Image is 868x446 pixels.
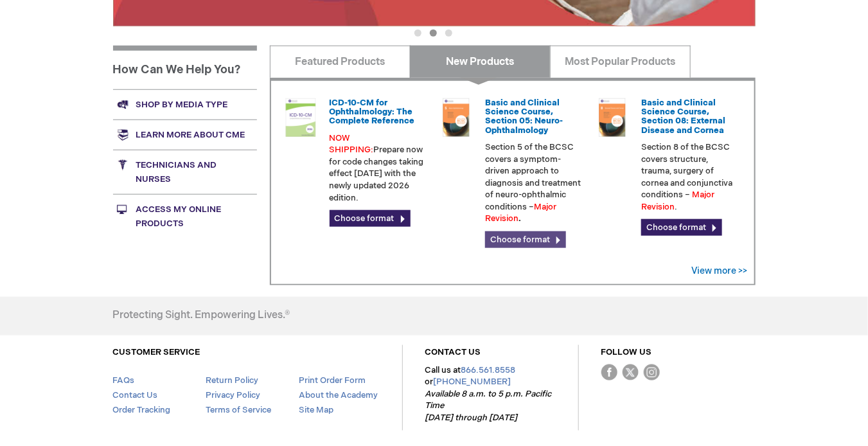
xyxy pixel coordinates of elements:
p: Call us at or [425,364,556,424]
a: Shop by media type [113,89,257,120]
a: ICD-10-CM for Ophthalmology: The Complete Reference [330,98,415,127]
a: FAQs [113,375,135,386]
a: Choose format [485,231,566,248]
a: CONTACT US [425,347,481,357]
a: Basic and Clinical Science Course, Section 05: Neuro-Ophthalmology [485,98,563,136]
strong: . [518,213,521,224]
a: Access My Online Products [113,194,257,238]
button: 2 of 3 [430,30,437,37]
a: Choose format [330,210,411,227]
em: Available 8 a.m. to 5 p.m. Pacific Time [DATE] through [DATE] [425,389,552,423]
a: Choose format [641,219,722,236]
font: NOW SHIPPING: [330,133,374,156]
a: Return Policy [206,375,258,386]
p: Section 8 of the BCSC covers structure, trauma, surgery of cornea and conjunctiva conditions – . [641,141,739,213]
font: Major Revision [485,202,556,224]
a: [PHONE_NUMBER] [434,377,511,387]
a: Basic and Clinical Science Course, Section 08: External Disease and Cornea [641,98,725,136]
a: About the Academy [299,390,378,400]
font: Major Revision [641,190,714,212]
p: Prepare now for code changes taking effect [DATE] with the newly updated 2026 edition. [330,132,427,204]
a: Most Popular Products [550,46,691,78]
img: 0120008u_42.png [281,98,320,137]
button: 1 of 3 [414,30,421,37]
a: Privacy Policy [206,390,260,400]
h4: Protecting Sight. Empowering Lives.® [113,310,290,321]
img: Facebook [601,364,617,380]
img: Twitter [623,364,639,380]
a: FOLLOW US [601,347,652,357]
a: View more >> [692,265,748,276]
a: Order Tracking [113,405,171,415]
img: 02850053u_45.png [437,98,475,137]
img: instagram [644,364,660,380]
a: Print Order Form [299,375,366,386]
a: 866.561.8558 [461,365,516,375]
img: 02850083u_45.png [593,98,632,137]
a: Featured Products [270,46,411,78]
a: New Products [410,46,551,78]
a: Technicians and nurses [113,150,257,194]
button: 3 of 3 [445,30,452,37]
a: Learn more about CME [113,120,257,150]
a: CUSTOMER SERVICE [113,347,200,357]
p: Section 5 of the BCSC covers a symptom-driven approach to diagnosis and treatment of neuro-ophtha... [485,141,583,225]
a: Terms of Service [206,405,271,415]
h1: How Can We Help You? [113,46,257,89]
a: Contact Us [113,390,158,400]
a: Site Map [299,405,333,415]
